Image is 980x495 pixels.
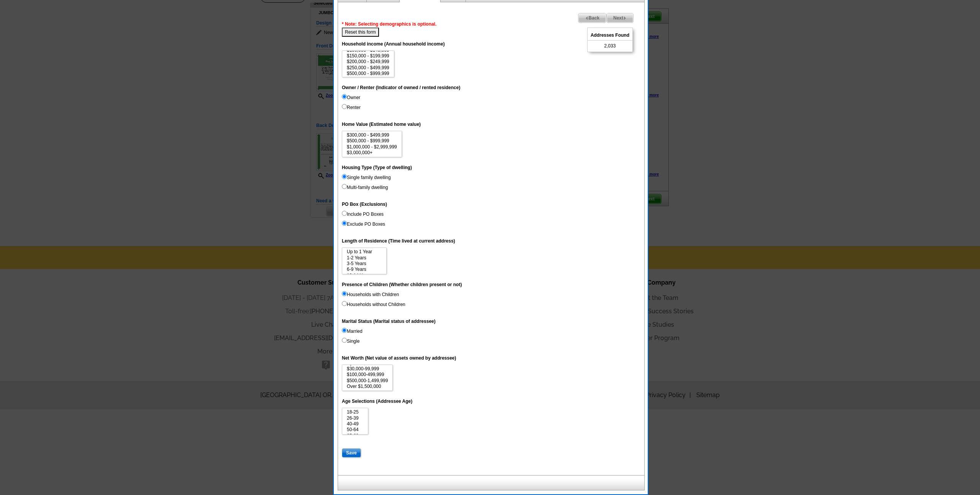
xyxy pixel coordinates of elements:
[342,41,445,47] label: Household income (Annual household income)
[342,338,359,345] label: Single
[342,121,421,128] label: Home Value (Estimated home value)
[342,291,399,298] label: Households with Children
[342,318,436,325] label: Marital Status (Marital status of addressee)
[346,77,390,83] option: $1,000,000+
[342,28,379,37] button: Reset this form
[346,273,382,278] option: 10-14 Years
[346,409,364,415] option: 18-25
[346,138,398,144] option: $500,000 - $999,999
[346,132,398,138] option: $300,000 - $499,999
[346,144,398,150] option: $1,000,000 - $2,999,999
[342,84,460,91] label: Owner / Renter (Indicator of owned / rented residence)
[342,211,347,216] input: Include PO Boxes
[342,328,347,333] input: Married
[585,16,588,20] img: button-prev-arrow-gray.png
[346,378,389,384] option: $500,000-1,499,999
[346,71,390,77] option: $500,000 - $999,999
[342,301,405,308] label: Households without Children
[342,104,347,109] input: Renter
[342,338,347,343] input: Single
[342,328,363,335] label: Married
[342,94,347,99] input: Owner
[346,433,364,439] option: 65-69
[346,415,364,421] option: 26-39
[623,16,627,20] img: button-next-arrow-gray.png
[342,355,456,361] label: Net Worth (Net value of assets owned by addressee)
[346,150,398,156] option: $3,000,000+
[342,281,462,288] label: Presence of Children (Whether children present or not)
[346,255,382,261] option: 1-2 Years
[342,201,387,208] label: PO Box (Exclusions)
[342,94,360,101] label: Owner
[346,267,382,272] option: 6-9 Years
[342,104,361,111] label: Renter
[346,384,389,389] option: Over $1,500,000
[342,184,347,189] input: Multi-family dwelling
[342,211,384,218] label: Include PO Boxes
[342,174,347,179] input: Single family dwelling
[346,53,390,59] option: $150,000 - $199,999
[588,30,632,41] span: Addresses Found
[346,366,389,372] option: $30,000-99,999
[606,13,634,23] a: Next
[578,13,606,23] a: Back
[827,317,980,495] iframe: LiveChat chat widget
[346,261,382,267] option: 3-5 Years
[342,238,455,244] label: Length of Residence (Time lived at current address)
[342,184,388,191] label: Multi-family dwelling
[342,301,347,306] input: Households without Children
[342,448,361,458] input: Save
[342,291,347,296] input: Households with Children
[346,65,390,71] option: $250,000 - $499,999
[604,42,616,49] span: 2,033
[607,13,633,23] span: Next
[346,59,390,65] option: $200,000 - $249,999
[342,21,436,27] span: * Note: Selecting demographics is optional.
[346,372,389,378] option: $100,000-499,999
[342,221,347,226] input: Exclude PO Boxes
[342,398,412,405] label: Age Selections (Addressee Age)
[346,421,364,427] option: 40-49
[342,221,385,228] label: Exclude PO Boxes
[578,13,606,23] span: Back
[342,174,391,181] label: Single family dwelling
[342,164,412,171] label: Housing Type (Type of dwelling)
[346,249,382,255] option: Up to 1 Year
[346,427,364,433] option: 50-64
